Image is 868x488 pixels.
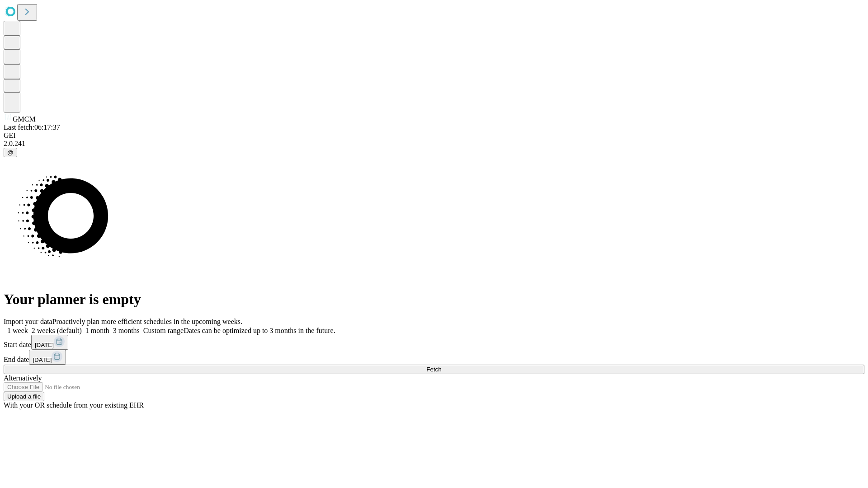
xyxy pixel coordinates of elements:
[4,392,44,401] button: Upload a file
[4,140,864,148] div: 2.0.241
[113,327,140,334] span: 3 months
[35,342,54,348] span: [DATE]
[4,318,52,325] span: Import your data
[4,335,864,350] div: Start date
[4,123,60,131] span: Last fetch: 06:17:37
[29,350,66,365] button: [DATE]
[4,365,864,374] button: Fetch
[4,401,144,409] span: With your OR schedule from your existing EHR
[426,366,441,373] span: Fetch
[4,291,864,308] h1: Your planner is empty
[13,115,36,123] span: GMCM
[7,327,28,334] span: 1 week
[33,357,52,363] span: [DATE]
[4,350,864,365] div: End date
[32,327,82,334] span: 2 weeks (default)
[7,149,14,156] span: @
[184,327,335,334] span: Dates can be optimized up to 3 months in the future.
[4,374,42,382] span: Alternatively
[31,335,68,350] button: [DATE]
[4,131,864,140] div: GEI
[85,327,109,334] span: 1 month
[4,148,17,157] button: @
[52,318,242,325] span: Proactively plan more efficient schedules in the upcoming weeks.
[143,327,184,334] span: Custom range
